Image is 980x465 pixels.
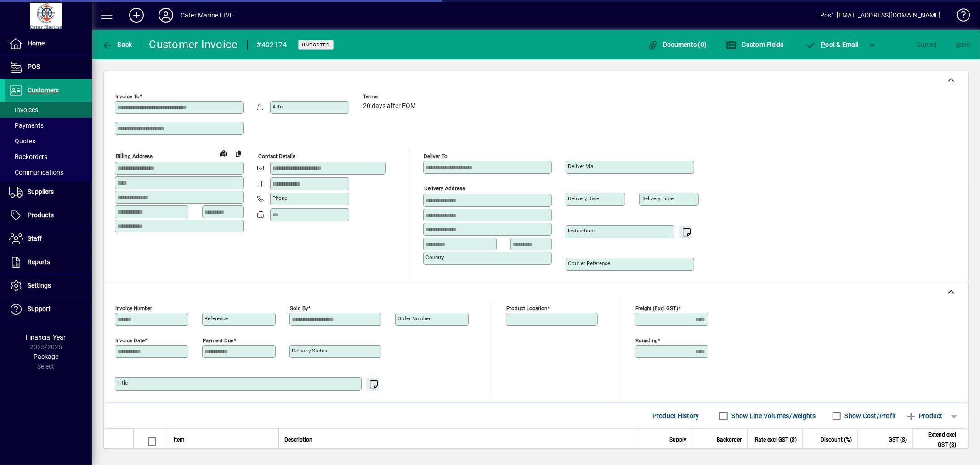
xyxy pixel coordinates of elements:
mat-label: Deliver via [568,163,593,170]
a: Suppliers [5,181,92,204]
mat-label: Courier Reference [568,260,610,267]
span: Item [174,435,185,445]
label: Show Cost/Profit [843,411,896,420]
span: Settings [28,282,51,289]
span: Financial Year [26,334,66,341]
a: Settings [5,274,92,297]
button: Product History [649,408,703,424]
div: #402174 [257,38,287,52]
span: Customers [28,86,59,94]
mat-label: Invoice To [115,93,140,100]
a: Invoices [5,102,92,118]
mat-label: Product location [506,305,547,312]
span: POS [28,63,40,70]
span: ost & Email [805,41,859,48]
a: Knowledge Base [950,2,969,32]
button: Post & Email [801,36,863,53]
a: Support [5,298,92,321]
span: P [821,41,826,48]
mat-label: Delivery date [568,195,599,202]
span: S [956,41,960,48]
span: Backorders [9,153,47,160]
mat-label: Delivery status [292,347,327,354]
div: Cater Marine LIVE [181,8,233,23]
span: Communications [9,169,63,176]
a: Backorders [5,149,92,164]
mat-label: Sold by [290,305,308,312]
span: Reports [28,258,50,266]
a: Staff [5,227,92,250]
div: Pos1 [EMAIL_ADDRESS][DOMAIN_NAME] [820,8,941,23]
span: Custom Fields [726,41,784,48]
button: Product [901,408,947,424]
mat-label: Reference [204,315,228,322]
div: Customer Invoice [149,37,238,52]
span: ave [956,37,970,52]
app-page-header-button: Back [92,36,142,53]
mat-label: Order number [397,315,431,322]
span: Discount (%) [821,435,852,445]
span: Supply [669,435,686,445]
span: Invoices [9,106,38,113]
span: Support [28,305,51,312]
mat-label: Instructions [568,227,596,234]
span: Payments [9,122,44,129]
mat-label: Freight (excl GST) [635,305,678,312]
span: Terms [363,94,418,100]
button: Copy to Delivery address [231,146,246,161]
button: Custom Fields [724,36,786,53]
a: View on map [216,146,231,160]
span: Documents (0) [647,41,707,48]
span: Description [284,435,312,445]
span: Unposted [302,42,330,48]
mat-label: Attn [272,103,283,110]
mat-label: Country [425,254,444,261]
button: Save [954,36,973,53]
a: Payments [5,118,92,133]
mat-label: Title [117,380,128,386]
mat-label: Invoice number [115,305,152,312]
a: Quotes [5,133,92,149]
span: Product History [652,408,699,423]
mat-label: Rounding [635,337,657,344]
button: Documents (0) [645,36,709,53]
mat-label: Phone [272,195,287,201]
a: Reports [5,251,92,274]
button: Add [122,7,151,23]
span: Backorder [717,435,742,445]
mat-label: Invoice date [115,337,145,344]
span: Home [28,40,45,47]
button: Profile [151,7,181,23]
a: POS [5,56,92,79]
span: Quotes [9,137,35,145]
mat-label: Delivery time [641,195,674,202]
span: Suppliers [28,188,54,195]
button: Back [99,36,135,53]
mat-label: Payment due [203,337,233,344]
mat-label: Deliver To [424,153,448,159]
span: GST ($) [889,435,907,445]
span: Product [906,408,943,423]
span: Products [28,211,54,219]
span: Rate excl GST ($) [755,435,797,445]
a: Products [5,204,92,227]
a: Home [5,32,92,55]
span: 20 days after EOM [363,102,416,110]
a: Communications [5,164,92,180]
span: Package [34,353,58,360]
span: Staff [28,235,42,242]
span: Back [102,41,132,48]
label: Show Line Volumes/Weights [730,411,816,420]
span: Extend excl GST ($) [918,430,956,450]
